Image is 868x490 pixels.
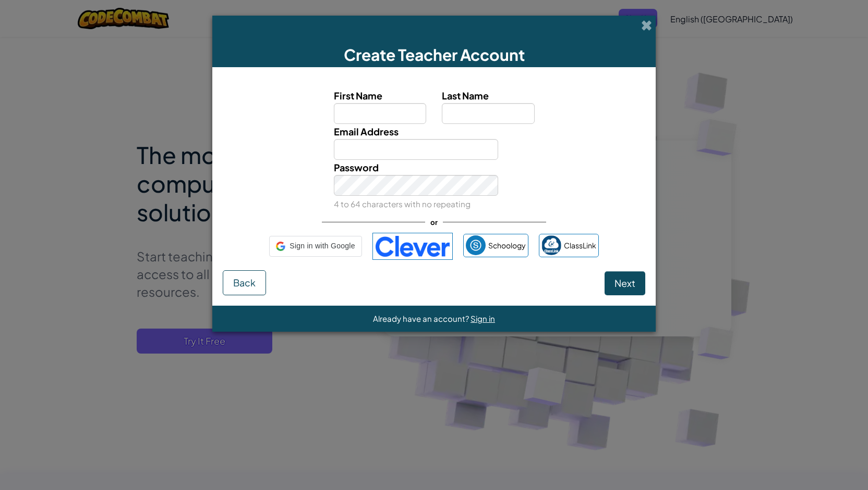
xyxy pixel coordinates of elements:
span: Create Teacher Account [344,45,525,65]
span: Schoology [488,238,526,253]
span: Sign in with Google [290,238,355,254]
span: Next [614,277,635,289]
span: Password [334,161,379,173]
a: Sign in [471,313,495,323]
span: or [425,215,443,230]
small: 4 to 64 characters with no repeating [334,199,471,209]
span: ClassLink [564,238,596,253]
span: Back [233,277,256,288]
span: Already have an account? [373,313,471,323]
div: Sign in with Google [269,236,361,257]
span: First Name [334,90,382,102]
span: Last Name [442,90,489,102]
button: Back [223,270,266,295]
img: clever-logo-blue.png [372,233,453,260]
img: classlink-logo-small.png [541,235,561,255]
img: schoology.png [466,235,486,255]
button: Next [605,271,645,295]
span: Email Address [334,125,399,137]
